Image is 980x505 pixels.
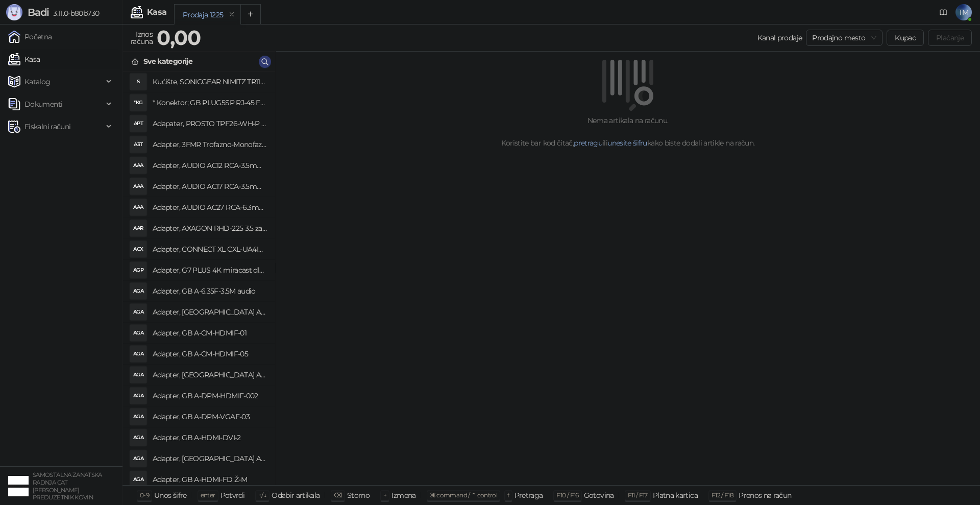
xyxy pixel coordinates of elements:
h4: Adapter, AUDIO AC12 RCA-3.5mm mono [153,157,267,174]
h4: Adapter, GB A-6.35F-3.5M audio [153,283,267,299]
div: Potvrdi [220,489,245,502]
h4: Adapter, GB A-CM-HDMIF-05 [153,346,267,362]
span: Dokumenti [24,94,62,114]
span: f [507,491,509,499]
img: 64x64-companyLogo-ae27db6e-dfce-48a1-b68e-83471bd1bffd.png [8,476,29,496]
button: Kupac [887,30,924,46]
h4: * Konektor; GB PLUG5SP RJ-45 FTP Kat.5 [153,94,267,111]
div: AAA [130,199,146,215]
h4: Adapter, [GEOGRAPHIC_DATA] A-CMU3-LAN-05 hub [153,367,267,383]
h4: Adapter, GB A-HDMI-FD Ž-M [153,471,267,488]
h4: Adapter, AXAGON RHD-225 3.5 za 2x2.5 [153,220,267,236]
div: Odabir artikala [272,489,320,502]
a: pretragu [574,138,602,148]
h4: Adapter, GB A-DPM-HDMIF-002 [153,388,267,404]
div: A3T [130,136,146,153]
div: AGA [130,450,146,467]
div: AGA [130,408,146,425]
div: Pretraga [514,489,543,502]
div: Nema artikala na računu. Koristite bar kod čitač, ili kako biste dodali artikle na račun. [288,115,968,149]
span: + [383,491,386,499]
span: ⌘ command / ⌃ control [430,491,498,499]
span: enter [201,491,215,499]
h4: Adapter, GB A-DPM-VGAF-03 [153,408,267,425]
span: ⌫ [334,491,342,499]
div: ACX [130,241,146,257]
button: Add tab [240,4,261,25]
a: Kasa [8,49,40,69]
small: SAMOSTALNA ZANATSKA RADNJA CAT [PERSON_NAME] PREDUZETNIK KOVIN [33,471,102,501]
div: Unos šifre [154,489,187,502]
div: AAA [130,178,146,195]
div: AGA [130,325,146,341]
div: AGP [130,262,146,278]
div: AGA [130,429,146,446]
span: F11 / F17 [628,491,648,499]
div: Sve kategorije [143,56,192,67]
button: remove [225,10,238,19]
h4: Adapter, AUDIO AC27 RCA-6.3mm stereo [153,199,267,215]
strong: 0,00 [157,25,201,50]
span: TM [955,4,972,20]
img: Logo [6,4,22,20]
div: AGA [130,304,146,320]
span: Katalog [24,71,51,92]
div: AAA [130,157,146,174]
button: Plaćanje [928,30,972,46]
div: Gotovina [584,489,614,502]
span: Badi [28,6,49,18]
h4: Adapter, AUDIO AC17 RCA-3.5mm stereo [153,178,267,195]
div: AGA [130,471,146,488]
h4: Adapter, GB A-CM-HDMIF-01 [153,325,267,341]
div: Iznos računa [129,28,155,48]
div: S [130,74,146,90]
div: APT [130,115,146,132]
span: 0-9 [140,491,149,499]
div: Platna kartica [653,489,698,502]
span: Fiskalni računi [24,116,70,137]
span: Prodajno mesto [812,30,876,45]
h4: Adapater, PROSTO TPF26-WH-P razdelnik [153,115,267,132]
div: AGA [130,388,146,404]
h4: Adapter, G7 PLUS 4K miracast dlna airplay za TV [153,262,267,278]
span: F10 / F16 [556,491,578,499]
h4: Adapter, [GEOGRAPHIC_DATA] A-HDMI-FC Ž-M [153,450,267,467]
h4: Adapter, GB A-HDMI-DVI-2 [153,429,267,446]
a: Dokumentacija [935,4,951,20]
h4: Kućište, SONICGEAR NIMITZ TR1100 belo BEZ napajanja [153,74,267,90]
h4: Adapter, CONNECT XL CXL-UA4IN1 putni univerzalni [153,241,267,257]
div: AGA [130,346,146,362]
a: unesite šifru [607,138,647,148]
div: AGA [130,367,146,383]
div: Prodaja 1225 [183,9,223,20]
span: ↑/↓ [258,491,266,499]
h4: Adapter, 3FMR Trofazno-Monofazni [153,136,267,153]
div: AAR [130,220,146,236]
a: Početna [8,27,52,47]
div: grid [123,71,275,485]
div: AGA [130,283,146,299]
span: 3.11.0-b80b730 [49,9,99,18]
h4: Adapter, [GEOGRAPHIC_DATA] A-AC-UKEU-001 UK na EU 7.5A [153,304,267,320]
div: Storno [347,489,370,502]
div: Prenos na račun [739,489,791,502]
div: Kasa [147,8,166,16]
span: F12 / F18 [712,491,733,499]
div: Kanal prodaje [757,32,802,43]
div: Izmena [391,489,415,502]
